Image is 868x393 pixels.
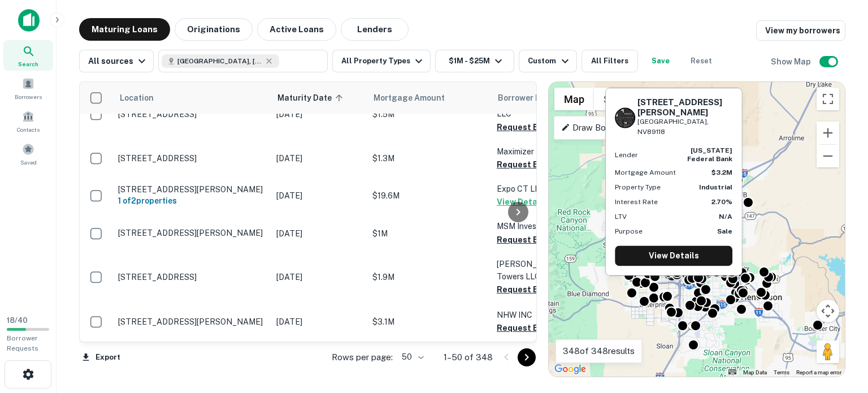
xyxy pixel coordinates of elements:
iframe: Chat Widget [811,303,868,357]
a: Terms [774,369,789,375]
button: All Property Types [332,50,431,72]
strong: Sale [717,227,732,235]
button: Map camera controls [817,300,839,322]
span: Mortgage Amount [374,91,459,105]
p: [STREET_ADDRESS] [118,153,265,163]
img: Google [552,362,589,377]
button: Show street map [554,88,594,110]
p: [DATE] [276,189,361,202]
button: Request Borrower Info [497,283,588,296]
button: Zoom in [817,122,839,144]
a: View Details [615,245,732,266]
button: Maturing Loans [79,18,170,41]
h6: 1 of 2 properties [118,195,265,207]
th: Maturity Date [271,82,367,114]
button: Active Loans [257,18,336,41]
span: Contacts [17,125,40,134]
p: $3.1M [372,316,485,328]
a: Contacts [3,106,53,136]
button: Request Borrower Info [497,233,588,247]
a: Report a map error [796,369,841,375]
div: 50 [397,349,426,365]
p: [DATE] [276,108,361,120]
div: 0 0 [549,82,845,377]
p: 1–50 of 348 [444,351,493,364]
p: Mortgage Amount [615,167,676,178]
span: Search [18,59,38,68]
p: $1.9M [372,271,485,283]
button: View Details [497,195,547,209]
p: NHW INC [497,309,610,321]
p: [PERSON_NAME] Down Towers LLC [497,258,610,283]
h6: [STREET_ADDRESS][PERSON_NAME] [637,97,732,118]
strong: $3.2M [711,169,732,176]
button: Export [79,349,123,366]
p: 348 of 348 results [563,344,635,358]
button: All sources [79,50,154,72]
a: View my borrowers [756,20,845,41]
button: Request Borrower Info [497,158,588,171]
strong: 2.70% [711,198,732,206]
p: [DATE] [276,152,361,165]
span: [GEOGRAPHIC_DATA], [GEOGRAPHIC_DATA], [GEOGRAPHIC_DATA] [177,56,262,66]
p: $1.3M [372,152,485,165]
strong: N/A [719,213,732,221]
p: Draw Boundary [561,121,632,135]
p: [STREET_ADDRESS][PERSON_NAME] [118,317,265,327]
th: Borrower Name [491,82,615,114]
a: Borrowers [3,73,53,103]
h6: Show Map [771,55,813,68]
button: Originations [175,18,253,41]
p: Rows per page: [332,351,393,364]
p: [DATE] [276,316,361,328]
a: Open this area in Google Maps (opens a new window) [552,362,589,377]
div: Custom [528,54,571,68]
p: [STREET_ADDRESS] [118,109,265,119]
span: Borrower Name [498,91,557,105]
p: MSM Investments LLC [497,220,610,232]
p: Expo CT LLC [497,183,610,195]
p: $1.5M [372,108,485,120]
button: Lenders [341,18,409,41]
button: All Filters [581,50,638,72]
p: LTV [615,211,627,222]
p: Purpose [615,226,643,236]
button: Toggle fullscreen view [817,88,839,110]
p: [DATE] [276,271,361,283]
button: $1M - $25M [435,50,514,72]
a: Saved [3,139,53,169]
button: Reset [683,50,719,72]
span: Borrower Requests [7,334,38,352]
a: Search [3,40,53,71]
p: $19.6M [372,189,485,202]
span: Saved [20,158,37,167]
button: Save your search to get updates of matches that match your search criteria. [643,50,679,72]
th: Location [112,82,271,114]
p: [STREET_ADDRESS][PERSON_NAME] [118,228,265,238]
span: Maturity Date [277,91,346,105]
p: [STREET_ADDRESS] [118,272,265,282]
p: Lender [615,150,638,160]
p: Maximizer Holdings LLC [497,145,610,158]
p: [DATE] [276,227,361,240]
p: [STREET_ADDRESS][PERSON_NAME] [118,184,265,195]
button: Custom [519,50,576,72]
button: Request Borrower Info [497,321,588,335]
p: $1M [372,227,485,240]
button: Keyboard shortcuts [728,369,736,374]
img: capitalize-icon.png [18,9,40,32]
strong: [US_STATE] federal bank [687,147,732,163]
button: Map Data [743,369,767,377]
button: Show satellite imagery [594,88,650,110]
button: Go to next page [518,348,536,366]
button: Zoom out [817,145,839,167]
span: Location [119,91,154,105]
button: Request Borrower Info [497,120,588,134]
th: Mortgage Amount [367,82,491,114]
p: Interest Rate [615,197,658,207]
